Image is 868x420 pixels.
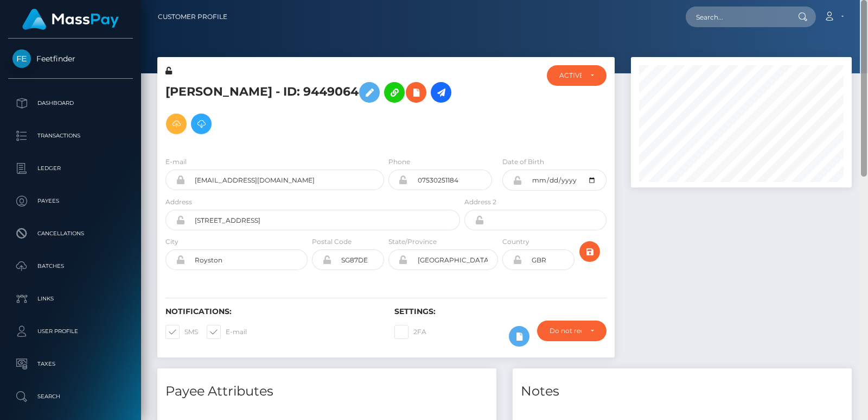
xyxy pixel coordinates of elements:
[550,327,582,335] div: Do not require
[388,157,410,167] label: Phone
[8,187,133,215] a: Payees
[8,383,133,410] a: Search
[158,5,227,28] a: Customer Profile
[12,388,129,405] p: Search
[207,325,247,339] label: E-mail
[12,323,129,340] p: User Profile
[8,155,133,182] a: Ledger
[8,90,133,117] a: Dashboard
[12,225,129,242] p: Cancellations
[8,318,133,345] a: User Profile
[394,307,607,316] h6: Settings:
[12,160,129,177] p: Ledger
[12,291,129,307] p: Links
[12,128,129,144] p: Transactions
[547,65,607,86] button: ACTIVE
[8,122,133,149] a: Transactions
[165,382,488,401] h4: Payee Attributes
[312,237,352,247] label: Postal Code
[22,9,119,30] img: MassPay Logo
[502,157,544,167] label: Date of Birth
[12,95,129,111] p: Dashboard
[8,253,133,280] a: Batches
[394,325,426,339] label: 2FA
[165,77,454,140] h5: [PERSON_NAME] - ID: 9449064
[12,49,31,68] img: Feetfinder
[12,193,129,209] p: Payees
[559,71,582,80] div: ACTIVE
[686,7,788,27] input: Search...
[165,307,378,316] h6: Notifications:
[8,220,133,247] a: Cancellations
[165,325,198,339] label: SMS
[537,321,607,341] button: Do not require
[8,350,133,378] a: Taxes
[12,258,129,274] p: Batches
[8,54,133,64] span: Feetfinder
[431,82,451,103] a: Initiate Payout
[165,237,178,247] label: City
[502,237,529,247] label: Country
[12,356,129,372] p: Taxes
[8,285,133,312] a: Links
[464,197,496,207] label: Address 2
[165,197,192,207] label: Address
[165,157,187,167] label: E-mail
[388,237,437,247] label: State/Province
[521,382,844,401] h4: Notes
